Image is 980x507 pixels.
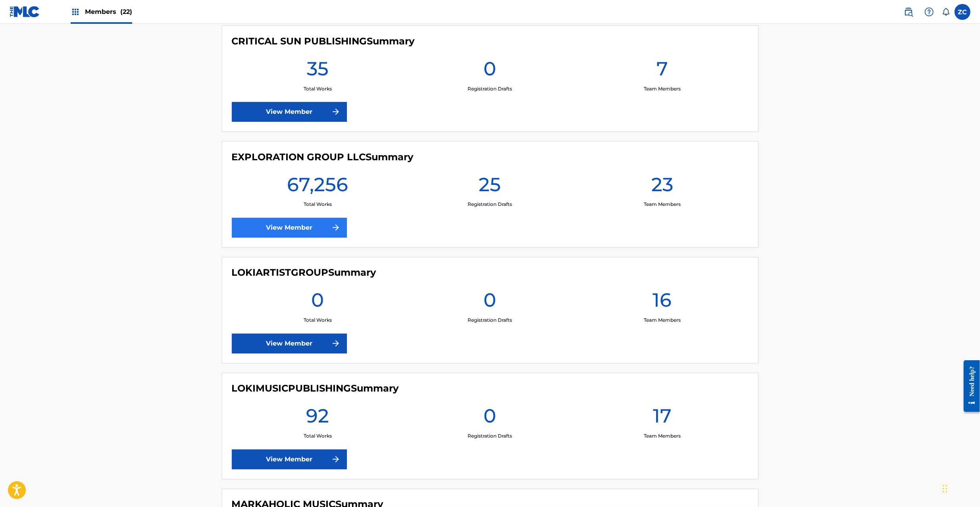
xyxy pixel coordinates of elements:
[304,317,332,324] p: Total Works
[921,4,937,20] div: Help
[304,85,332,92] p: Total Works
[304,433,332,440] p: Total Works
[940,469,980,507] iframe: Chat Widget
[232,218,347,238] a: View Member
[468,201,512,208] p: Registration Drafts
[924,7,934,17] img: help
[468,85,512,92] p: Registration Drafts
[232,102,347,122] a: View Member
[331,339,341,348] img: f7272a7cc735f4ea7f67.svg
[10,6,40,17] img: MLC Logo
[71,7,80,17] img: Top Rightsholders
[644,85,681,92] p: Team Members
[331,223,341,232] img: f7272a7cc735f4ea7f67.svg
[942,8,950,16] div: Notifications
[955,4,970,20] div: User Menu
[232,151,414,163] h4: EXPLORATION GROUP LLC
[232,383,399,395] h4: LOKIMUSICPUBLISHING
[644,317,681,324] p: Team Members
[653,288,672,317] h1: 16
[479,173,501,201] h1: 25
[901,4,916,20] a: Public Search
[958,354,980,418] iframe: Resource Center
[904,7,913,17] img: search
[483,288,496,317] h1: 0
[287,173,348,201] h1: 67,256
[468,433,512,440] p: Registration Drafts
[120,8,132,15] span: (22)
[644,201,681,208] p: Team Members
[657,57,668,85] h1: 7
[306,404,329,433] h1: 92
[651,173,673,201] h1: 23
[232,334,347,353] a: View Member
[232,449,347,469] a: View Member
[232,35,415,47] h4: CRITICAL SUN PUBLISHING
[307,57,329,85] h1: 35
[311,288,324,317] h1: 0
[85,7,132,16] span: Members
[943,477,947,501] div: Drag
[644,433,681,440] p: Team Members
[304,201,332,208] p: Total Works
[483,404,496,433] h1: 0
[331,107,341,117] img: f7272a7cc735f4ea7f67.svg
[468,317,512,324] p: Registration Drafts
[653,404,672,433] h1: 17
[232,267,376,279] h4: LOKIARTISTGROUP
[483,57,496,85] h1: 0
[331,455,341,464] img: f7272a7cc735f4ea7f67.svg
